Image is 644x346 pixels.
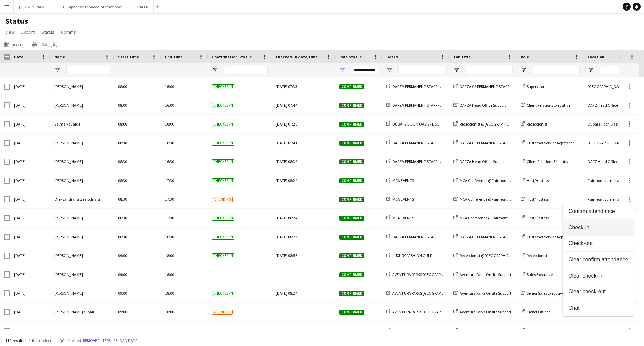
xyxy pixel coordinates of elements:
[568,225,628,231] span: Check-in
[568,257,628,263] span: Clear confirm attendance
[563,268,634,284] button: Clear check-in
[568,305,628,311] span: Chat
[563,284,634,300] button: Clear check-out
[563,203,634,219] button: Confirm attendance
[568,273,628,279] span: Clear check-in
[563,236,634,252] button: Check-out
[563,252,634,268] button: Clear confirm attendance
[568,208,628,214] span: Confirm attendance
[568,240,628,246] span: Check-out
[563,219,634,236] button: Check-in
[563,300,634,316] button: Chat
[568,289,628,295] span: Clear check-out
